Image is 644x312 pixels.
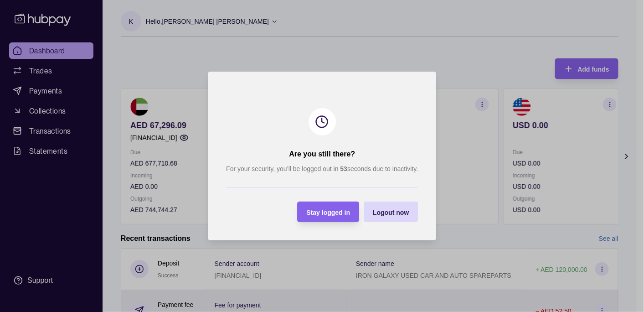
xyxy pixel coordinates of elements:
[364,202,418,222] button: Logout now
[340,165,347,172] strong: 53
[373,209,409,216] span: Logout now
[306,209,350,216] span: Stay logged in
[297,202,359,222] button: Stay logged in
[289,149,355,159] h2: Are you still there?
[226,164,418,174] p: For your security, you’ll be logged out in seconds due to inactivity.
